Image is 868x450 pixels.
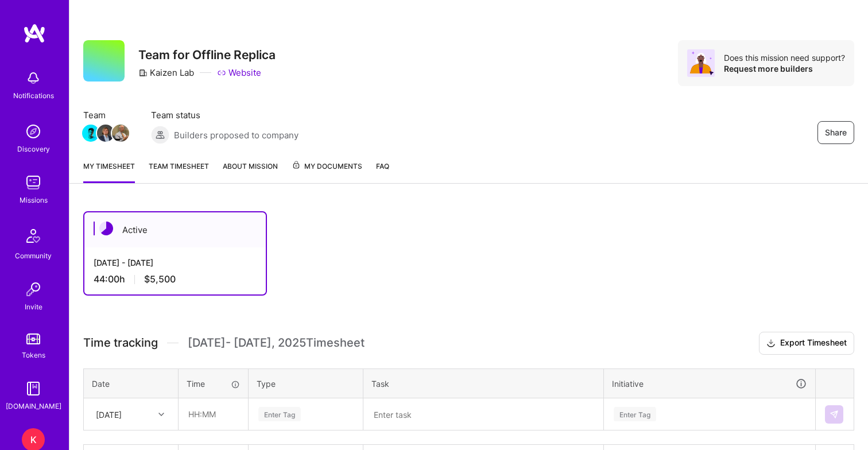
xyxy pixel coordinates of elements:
[144,273,176,285] span: $5,500
[217,67,261,79] a: Website
[22,67,45,90] img: bell
[17,143,50,155] div: Discovery
[158,412,164,417] i: icon Chevron
[6,400,61,412] div: [DOMAIN_NAME]
[97,125,114,142] img: Team Member Avatar
[817,121,854,144] button: Share
[249,368,363,398] th: Type
[83,109,128,121] span: Team
[99,222,113,235] img: Active
[149,160,209,183] a: Team timesheet
[82,125,99,142] img: Team Member Avatar
[766,338,776,350] i: icon Download
[20,222,47,250] img: Community
[612,377,807,390] div: Initiative
[26,333,40,344] img: tokens
[98,123,113,143] a: Team Member Avatar
[83,336,158,350] span: Time tracking
[22,278,45,301] img: Invite
[15,250,52,262] div: Community
[13,90,54,102] div: Notifications
[84,212,266,247] div: Active
[94,273,257,285] div: 44:00 h
[138,67,194,79] div: Kaizen Lab
[138,48,276,62] h3: Team for Offline Replica
[113,123,128,143] a: Team Member Avatar
[687,49,715,77] img: Avatar
[151,109,299,121] span: Team status
[174,129,299,141] span: Builders proposed to company
[292,160,362,173] span: My Documents
[22,171,45,194] img: teamwork
[138,68,148,77] i: icon CompanyGray
[179,399,247,429] input: HH:MM
[223,160,278,183] a: About Mission
[83,123,98,143] a: Team Member Avatar
[23,23,46,44] img: logo
[825,127,847,138] span: Share
[22,377,45,400] img: guide book
[292,160,362,183] a: My Documents
[96,408,122,420] div: [DATE]
[724,63,845,74] div: Request more builders
[83,160,135,183] a: My timesheet
[363,368,604,398] th: Task
[376,160,389,183] a: FAQ
[188,336,365,350] span: [DATE] - [DATE] , 2025 Timesheet
[22,349,45,361] div: Tokens
[84,368,179,398] th: Date
[724,52,845,63] div: Does this mission need support?
[759,332,854,355] button: Export Timesheet
[830,410,839,419] img: Submit
[94,257,257,269] div: [DATE] - [DATE]
[112,125,129,142] img: Team Member Avatar
[258,405,301,423] div: Enter Tag
[20,194,48,206] div: Missions
[614,405,656,423] div: Enter Tag
[151,126,169,144] img: Builders proposed to company
[187,378,240,390] div: Time
[25,301,42,313] div: Invite
[22,120,45,143] img: discovery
